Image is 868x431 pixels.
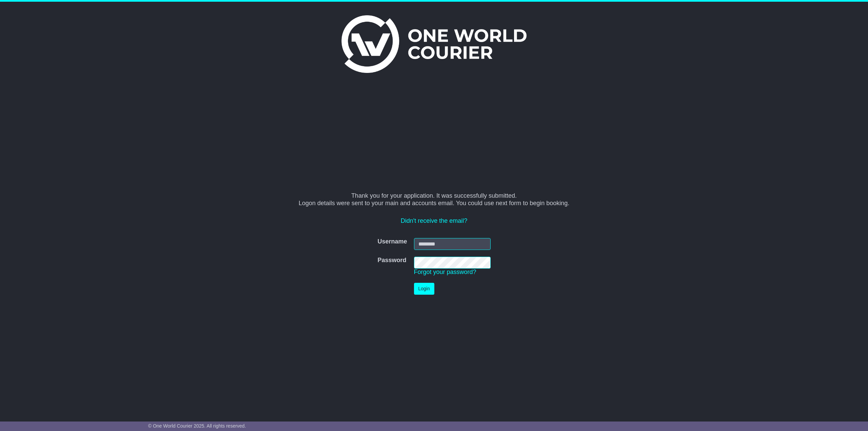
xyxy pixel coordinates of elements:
[414,269,476,275] a: Forgot your password?
[148,423,246,429] span: © One World Courier 2025. All rights reserved.
[377,238,407,246] label: Username
[377,257,406,264] label: Password
[299,192,570,207] span: Thank you for your application. It was successfully submitted. Logon details were sent to your ma...
[401,217,468,224] a: Didn't receive the email?
[414,283,434,295] button: Login
[341,15,527,73] img: One World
